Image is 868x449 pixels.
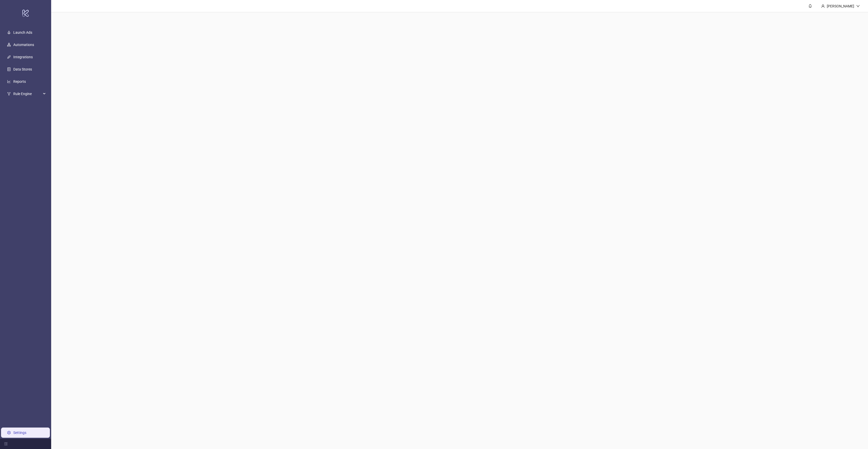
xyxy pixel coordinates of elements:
[13,431,26,435] a: Settings
[13,67,32,71] a: Data Stores
[856,4,860,8] span: down
[4,442,8,446] span: menu-fold
[7,92,11,96] span: fork
[13,79,26,84] a: Reports
[13,43,34,47] a: Automations
[13,55,33,59] a: Integrations
[13,89,41,99] span: Rule Engine
[825,3,856,9] div: [PERSON_NAME]
[821,4,825,8] span: user
[13,30,32,34] a: Launch Ads
[808,4,812,8] span: bell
